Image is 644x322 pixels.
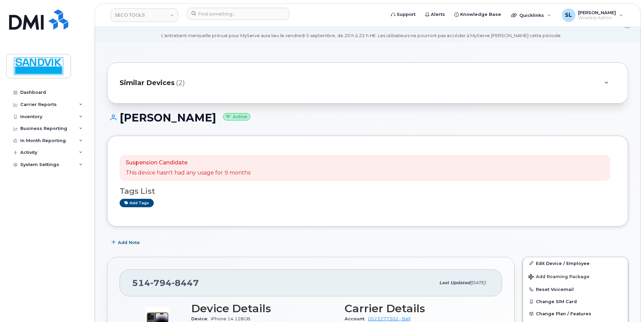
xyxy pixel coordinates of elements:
span: Account [345,316,368,321]
span: 514 [132,278,199,288]
span: Similar Devices [120,78,175,88]
a: Knowledge Base [450,8,506,21]
a: Alerts [420,8,450,21]
button: Add Note [107,237,146,249]
h3: Device Details [191,302,337,315]
span: SL [565,11,572,19]
span: (2) [176,78,185,88]
input: Find something... [187,8,289,20]
span: Add Note [118,239,140,246]
a: 0523277302 - Bell [368,316,411,321]
span: Device [191,316,211,321]
span: Wireless Admin [578,15,616,21]
div: MyServe scheduled maintenance will occur [DATE][DATE] 8:00 PM - 10:00 PM Eastern. Users will be u... [161,20,562,39]
small: Active [223,113,250,121]
button: Change Plan / Features [523,307,628,320]
span: Quicklinks [519,12,544,18]
span: 8447 [172,278,199,288]
button: Add Roaming Package [523,269,628,283]
span: Alerts [431,11,445,18]
span: [DATE] [470,280,486,285]
span: Knowledge Base [460,11,501,18]
span: Change Plan / Features [536,311,591,316]
a: Edit Device / Employee [523,257,628,269]
a: SECO TOOLS [110,8,178,22]
a: Support [386,8,420,21]
span: Add Roaming Package [528,274,590,280]
button: Reset Voicemail [523,283,628,295]
div: Quicklinks [506,8,556,22]
span: [PERSON_NAME] [578,10,616,15]
h1: [PERSON_NAME] [107,112,628,124]
span: 794 [150,278,172,288]
span: Support [397,11,416,18]
span: iPhone 14 128GB [211,316,250,321]
span: Last updated [439,280,470,285]
h3: Tags List [120,187,616,195]
h3: Carrier Details [345,302,490,315]
div: Stacy Lewis [557,8,628,22]
p: This device hasn't had any usage for 9 months [126,169,250,177]
p: Suspension Candidate [126,159,250,167]
a: Add tags [120,199,154,207]
button: Change SIM Card [523,295,628,307]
